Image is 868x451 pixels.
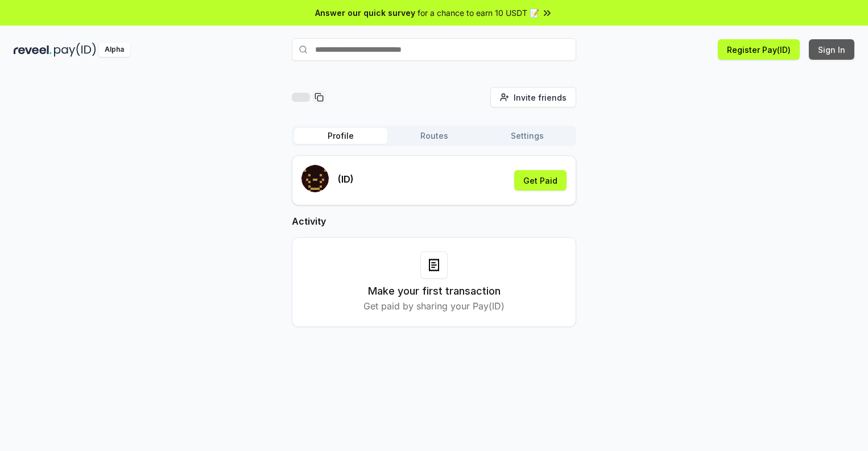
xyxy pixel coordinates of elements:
[14,43,52,57] img: reveel_dark
[54,43,96,57] img: pay_id
[514,92,567,104] span: Invite friends
[338,172,354,186] p: (ID)
[809,39,854,60] button: Sign In
[481,128,574,144] button: Settings
[315,7,415,19] span: Answer our quick survey
[292,214,576,228] h2: Activity
[368,283,501,299] h3: Make your first transaction
[387,128,481,144] button: Routes
[363,299,505,313] p: Get paid by sharing your Pay(ID)
[514,170,567,191] button: Get Paid
[718,39,800,60] button: Register Pay(ID)
[98,43,130,57] div: Alpha
[418,7,539,19] span: for a chance to earn 10 USDT 📝
[490,87,576,107] button: Invite friends
[294,128,387,144] button: Profile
